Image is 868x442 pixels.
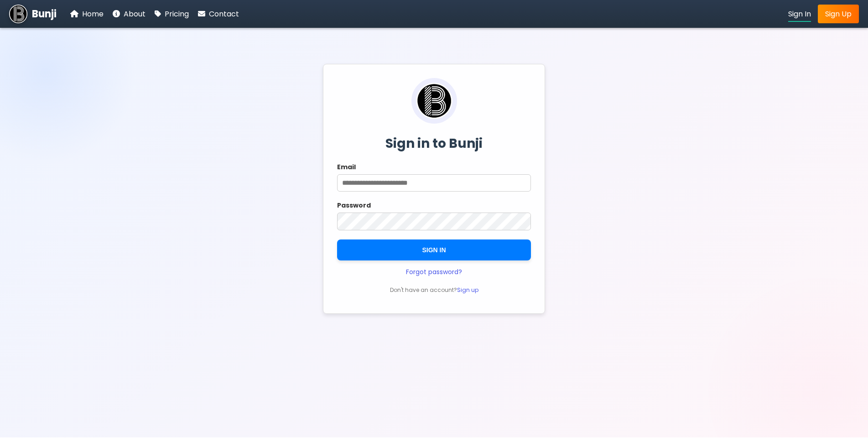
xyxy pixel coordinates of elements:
[198,8,239,20] a: Contact
[70,8,104,20] a: Home
[9,5,27,23] img: Bunji Dental Referral Management
[788,8,811,20] a: Sign In
[337,239,531,260] button: SIGN IN
[32,6,57,21] span: Bunji
[155,8,189,20] a: Pricing
[337,162,531,172] label: Email
[416,83,452,120] img: Bunji Dental Referral Management
[113,8,146,20] a: About
[406,267,462,276] a: Forgot password?
[825,9,852,19] span: Sign Up
[337,134,531,153] h2: Sign in to Bunji
[457,286,478,294] a: Sign up
[124,9,146,19] span: About
[337,201,531,210] label: Password
[165,9,189,19] span: Pricing
[788,9,811,19] span: Sign In
[818,5,859,23] a: Sign Up
[82,9,104,19] span: Home
[9,5,57,23] a: Bunji
[209,9,239,19] span: Contact
[337,286,531,294] p: Don't have an account?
